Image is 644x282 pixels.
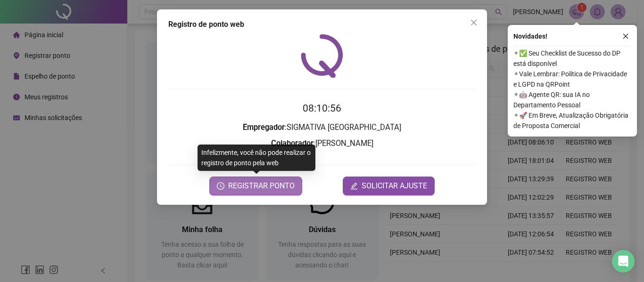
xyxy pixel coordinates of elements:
strong: Colaborador [271,139,314,148]
span: ⚬ ✅ Seu Checklist de Sucesso do DP está disponível [513,48,631,69]
button: REGISTRAR PONTO [209,177,302,195]
span: clock-circle [217,182,224,190]
button: Close [466,15,481,30]
span: ⚬ 🤖 Agente QR: sua IA no Departamento Pessoal [513,89,631,110]
button: editSOLICITAR AJUSTE [343,177,435,195]
div: Open Intercom Messenger [612,250,635,273]
strong: Empregador [243,123,285,132]
span: ⚬ Vale Lembrar: Política de Privacidade e LGPD na QRPoint [513,69,631,89]
span: close [622,33,629,40]
span: Novidades ! [513,31,547,41]
time: 08:10:56 [303,103,341,114]
span: close [470,19,478,26]
span: REGISTRAR PONTO [228,180,295,192]
h3: : SIGMATIVA [GEOGRAPHIC_DATA] [168,121,476,134]
h3: : [PERSON_NAME] [168,137,476,150]
span: edit [350,182,358,190]
span: SOLICITAR AJUSTE [362,180,427,192]
div: Registro de ponto web [168,19,476,30]
div: Infelizmente, você não pode realizar o registro de ponto pela web [198,145,315,171]
span: ⚬ 🚀 Em Breve, Atualização Obrigatória de Proposta Comercial [513,110,631,131]
img: QRPoint [301,34,343,78]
